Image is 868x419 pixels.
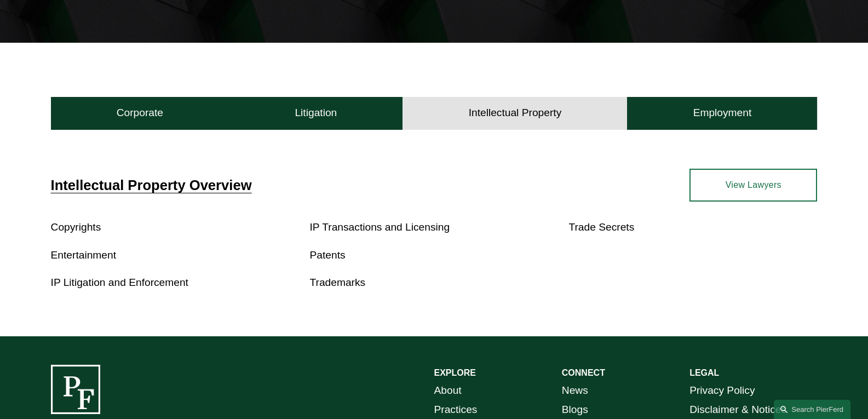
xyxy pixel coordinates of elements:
[689,368,719,377] strong: LEGAL
[774,400,850,419] a: Search this site
[117,106,163,119] h4: Corporate
[310,221,450,233] a: IP Transactions and Licensing
[434,368,476,377] strong: EXPLORE
[51,221,101,233] a: Copyrights
[51,277,188,288] a: IP Litigation and Enforcement
[295,106,337,119] h4: Litigation
[562,381,588,400] a: News
[310,277,366,288] a: Trademarks
[469,106,562,119] h4: Intellectual Property
[689,381,755,400] a: Privacy Policy
[434,381,462,400] a: About
[51,177,252,193] a: Intellectual Property Overview
[568,221,634,233] a: Trade Secrets
[562,368,605,377] strong: CONNECT
[310,249,346,261] a: Patents
[693,106,752,119] h4: Employment
[51,249,116,261] a: Entertainment
[689,169,817,202] a: View Lawyers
